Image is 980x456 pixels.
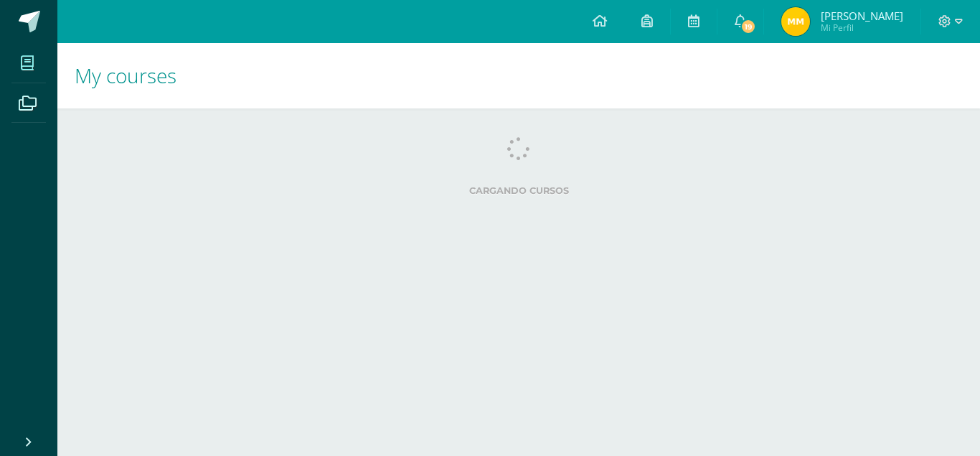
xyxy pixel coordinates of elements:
span: 19 [740,19,756,34]
span: [PERSON_NAME] [821,9,903,23]
img: 211d1b3d2a1862da777e3addf3827999.png [781,7,810,36]
span: My courses [75,62,176,89]
label: Cargando cursos [86,185,951,196]
span: Mi Perfil [821,22,903,34]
